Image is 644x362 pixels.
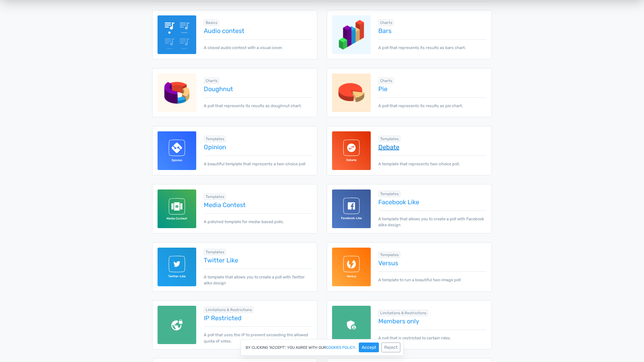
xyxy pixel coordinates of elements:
span: Browse all in Charts [204,78,219,84]
span: Browse all in Templates [378,252,401,258]
p: A poll that represents its results as bars chart. [378,39,486,51]
span: Browse all in Templates [204,249,226,255]
p: A template that represents two-choice poll. [378,156,486,167]
span: Browse all in Charts [378,78,394,84]
a: Pie [378,85,486,92]
a: Doughnut [204,85,312,92]
div: By clicking "Accept", you agree with our . [241,339,404,356]
span: Browse all in Limitations & Restrictions [204,307,254,313]
p: A template that allows you to create a poll with Twitter alike design [204,269,312,286]
p: A poll that represents its results as pie chart. [378,97,486,109]
div: 18% [373,44,419,82]
img: versus-template-for-totalpoll.svg [332,248,371,286]
img: members-only.png [332,306,371,344]
img: audio-poll.png [158,15,196,54]
p: A polished template for media-based polls. [204,213,312,225]
img: twitter-like-template-for-totalpoll.svg [158,248,196,286]
img: debate-template-for-totalpoll.svg [332,131,371,170]
div: 82% [223,44,273,82]
a: Members only [378,318,486,325]
p: Would you rather [177,13,467,22]
img: charts-doughnut.png [158,74,196,112]
img: facebook-like-template-for-totalpoll.svg [332,189,371,228]
img: charts-bars.png [332,15,371,54]
a: Opinion [204,144,312,151]
a: IP Restricted [204,315,312,321]
a: Debate [378,144,486,151]
p: A poll that represents its results as doughnut chart. [204,97,312,109]
a: Bars [378,27,486,34]
span: Eat only salad [376,82,416,91]
img: ip-restricted.png [158,306,196,344]
div: 638 Votes [383,91,409,100]
img: charts-pie.png [332,74,371,112]
p: A beautiful template that represents a two-choice poll [204,156,312,167]
img: media-contest-template-for-totalpoll.svg [158,189,196,228]
a: cookies policy [326,346,355,349]
a: Audio contest [204,27,312,34]
button: Accept [359,343,379,352]
div: 2,937 Votes [234,91,263,100]
img: opinion-template-for-totalpoll.svg [158,131,196,170]
p: A template to run a beautiful two-image poll [378,271,486,283]
span: Browse all in Templates [204,136,226,142]
span: Browse all in Templates [378,191,401,197]
span: Browse all in Basics [204,19,219,26]
a: Facebook Like [378,199,486,206]
a: Twitter Like [204,257,312,264]
span: Eat only fruits [228,82,269,91]
span: Browse all in Templates [204,194,226,200]
button: Reject [381,343,400,352]
span: Browse all in Limitations & Restrictions [378,310,428,316]
p: A template that allows you to create a poll with Facebook alike design [378,211,486,228]
span: Browse all in Templates [378,136,401,142]
span: Browse all in Charts [378,19,394,26]
p: A closed audio contest with a visual cover. [204,39,312,51]
a: Versus [378,260,486,266]
a: Media Contest [204,201,312,208]
p: A poll that is restricted to certain roles. [378,330,486,341]
p: A poll that uses the IP to prevent exceeding the allowed quota of votes. [204,326,312,344]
